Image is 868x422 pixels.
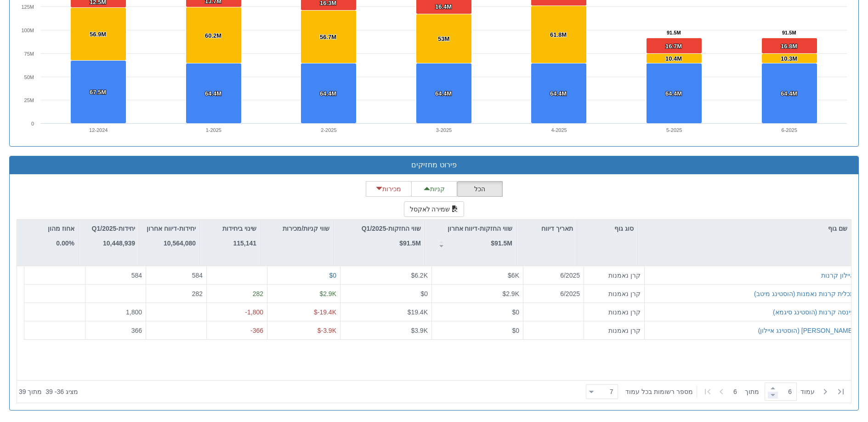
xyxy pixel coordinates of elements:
[89,307,142,316] div: 1,800
[19,382,78,402] div: ‏מציג 36 - 39 ‏ מתוך 39
[31,121,34,126] text: 0
[502,290,519,297] span: $2.9K
[411,326,428,334] span: $3.9K
[89,127,108,133] text: 12-2024
[408,308,428,315] span: $19.4K
[319,290,336,297] span: $2.9K
[21,4,34,10] text: 125M
[800,387,815,396] span: ‏עמוד
[24,97,34,103] text: 25M
[205,90,221,97] tspan: 64.4M
[56,240,74,247] strong: 0.00%
[436,127,452,133] text: 3-2025
[638,220,851,237] div: שם גוף
[90,89,106,96] tspan: 67.5M
[314,308,336,315] span: $-19.4K
[48,223,74,234] p: אחוז מהון
[320,90,336,97] tspan: 64.4M
[516,220,577,237] div: תאריך דיווח
[577,220,637,237] div: סוג גוף
[90,31,106,38] tspan: 56.9M
[411,181,457,197] button: קניות
[758,325,854,335] button: [PERSON_NAME] (הוסטינג איילון)
[665,55,682,62] tspan: 10.4M
[89,325,142,335] div: 366
[150,271,203,280] div: 584
[318,326,336,334] span: $-3.9K
[205,32,221,39] tspan: 60.2M
[782,127,797,133] text: 6-2025
[164,240,196,247] strong: 10,564,080
[438,35,449,42] tspan: 53M
[320,34,336,40] tspan: 56.7M
[89,271,142,280] div: 584
[781,43,797,50] tspan: 16.8M
[508,272,519,279] span: $6K
[233,240,256,247] strong: 115,141
[411,272,428,279] span: $6.2K
[448,223,512,234] p: שווי החזקות-דיווח אחרון
[206,127,221,133] text: 1-2025
[92,223,135,234] p: יחידות-Q1/2025
[512,308,519,315] span: $0
[665,90,682,97] tspan: 64.4M
[781,55,797,62] tspan: 10.3M
[329,272,336,279] span: $0
[781,90,797,97] tspan: 64.4M
[782,30,796,35] tspan: 91.5M
[17,161,851,169] h3: פירוט מחזיקים
[222,223,256,234] p: שינוי ביחידות
[24,51,34,57] text: 75M
[512,326,519,334] span: $0
[435,90,452,97] tspan: 64.4M
[210,307,263,316] div: -1,800
[773,307,854,316] button: פינסה קרנות (הוסטינג סיגמא)
[588,289,641,298] div: קרן נאמנות
[321,127,336,133] text: 2-2025
[550,31,567,38] tspan: 61.8M
[665,43,682,50] tspan: 16.7M
[588,325,641,335] div: קרן נאמנות
[147,223,196,234] p: יחידות-דיווח אחרון
[754,289,854,298] button: תכלית קרנות נאמנות (הוסטינג מיטב)
[21,28,34,33] text: 100M
[582,382,849,402] div: ‏ מתוך
[666,127,682,133] text: 5-2025
[457,181,503,197] button: הכל
[821,271,854,280] button: איילון קרנות
[261,220,333,237] div: שווי קניות/מכירות
[24,74,34,80] text: 50M
[527,289,580,298] div: 6/2025
[103,240,135,247] strong: 10,448,939
[550,90,567,97] tspan: 64.4M
[625,387,693,396] span: ‏מספר רשומות בכל עמוד
[404,201,465,217] button: שמירה לאקסל
[491,240,512,247] strong: $91.5M
[733,387,745,396] span: 6
[588,307,641,316] div: קרן נאמנות
[362,223,421,234] p: שווי החזקות-Q1/2025
[435,3,452,10] tspan: 16.4M
[420,290,428,297] span: $0
[366,181,412,197] button: מכירות
[399,240,421,247] strong: $91.5M
[210,325,263,335] div: -366
[551,127,567,133] text: 4-2025
[210,289,263,298] div: 282
[588,271,641,280] div: קרן נאמנות
[527,271,580,280] div: 6/2025
[150,289,203,298] div: 282
[667,30,681,35] tspan: 91.5M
